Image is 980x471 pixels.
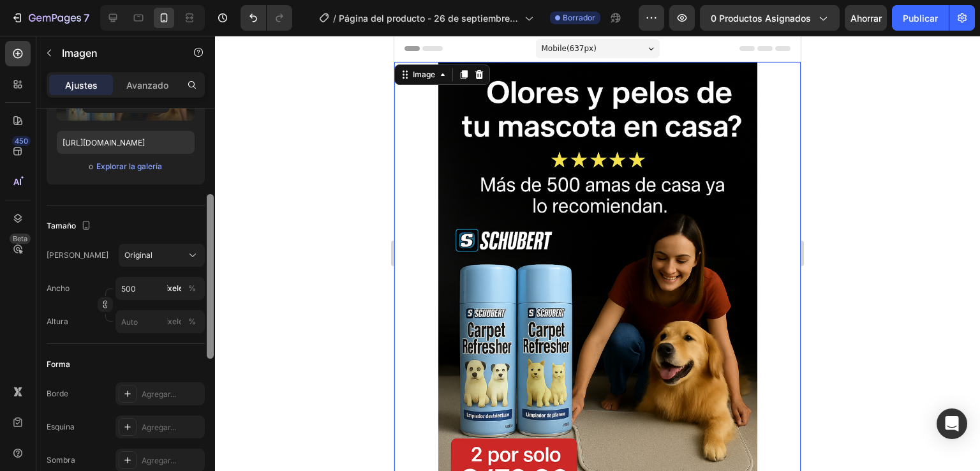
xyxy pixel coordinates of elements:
[47,283,70,293] font: Ancho
[89,161,93,171] font: o
[65,80,98,91] font: Ajustes
[47,359,70,369] font: Forma
[937,408,967,439] div: Abrir Intercom Messenger
[394,36,801,471] iframe: Área de diseño
[142,389,176,399] font: Agregar...
[142,456,176,465] font: Agregar...
[188,317,196,326] font: %
[47,422,75,431] font: Esquina
[84,11,89,24] font: 7
[115,310,205,333] input: píxeles%
[167,314,182,329] button: %
[167,281,182,296] button: %
[892,5,949,31] button: Publicar
[62,47,98,59] font: Imagen
[161,317,187,326] font: píxeles
[142,422,176,432] font: Agregar...
[119,244,205,267] button: Original
[47,250,108,260] font: [PERSON_NAME]
[333,13,336,24] font: /
[47,317,68,326] font: Altura
[47,221,76,230] font: Tamaño
[62,45,170,61] p: Imagen
[124,250,152,260] font: Original
[47,389,68,398] font: Borde
[184,281,200,296] button: píxeles
[16,33,43,45] div: Image
[850,13,882,24] font: Ahorrar
[184,314,200,329] button: píxeles
[711,13,811,24] font: 0 productos asignados
[903,13,938,24] font: Publicar
[845,5,887,31] button: Ahorrar
[57,131,195,154] input: https://ejemplo.com/imagen.jpg
[13,234,27,243] font: Beta
[5,5,95,31] button: 7
[700,5,840,31] button: 0 productos asignados
[161,283,187,293] font: píxeles
[15,137,28,146] font: 450
[47,455,75,465] font: Sombra
[96,160,163,173] button: Explorar la galería
[115,277,205,300] input: píxeles%
[96,161,162,171] font: Explorar la galería
[126,80,168,91] font: Avanzado
[339,13,519,37] font: Página del producto - 26 de septiembre, 17:13:04
[241,5,292,31] div: Deshacer/Rehacer
[188,283,196,293] font: %
[563,13,595,22] font: Borrador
